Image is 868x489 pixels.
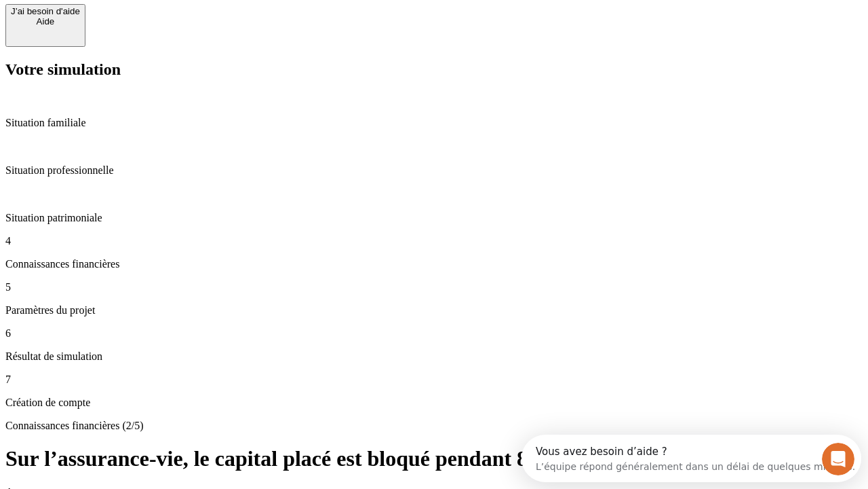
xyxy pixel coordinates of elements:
p: Création de compte [5,397,863,409]
div: Aide [11,16,80,26]
iframe: Intercom live chat discovery launcher [521,435,861,482]
p: Connaissances financières (2/5) [5,420,863,432]
p: 5 [5,281,863,293]
h2: Votre simulation [5,60,863,79]
p: 4 [5,235,863,247]
p: 7 [5,374,863,386]
p: Situation professionnelle [5,164,863,177]
div: L’équipe répond généralement dans un délai de quelques minutes. [14,22,334,37]
div: J’ai besoin d'aide [11,6,80,16]
button: J’ai besoin d'aideAide [5,4,85,47]
p: 6 [5,327,863,340]
div: Vous avez besoin d’aide ? [14,12,334,22]
iframe: Intercom live chat [822,443,854,475]
p: Paramètres du projet [5,304,863,316]
p: Situation patrimoniale [5,212,863,224]
p: Situation familiale [5,117,863,129]
p: Résultat de simulation [5,350,863,363]
p: Connaissances financières [5,258,863,270]
h1: Sur l’assurance-vie, le capital placé est bloqué pendant 8 ans ? [5,446,863,471]
div: Ouvrir le Messenger Intercom [5,5,374,43]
